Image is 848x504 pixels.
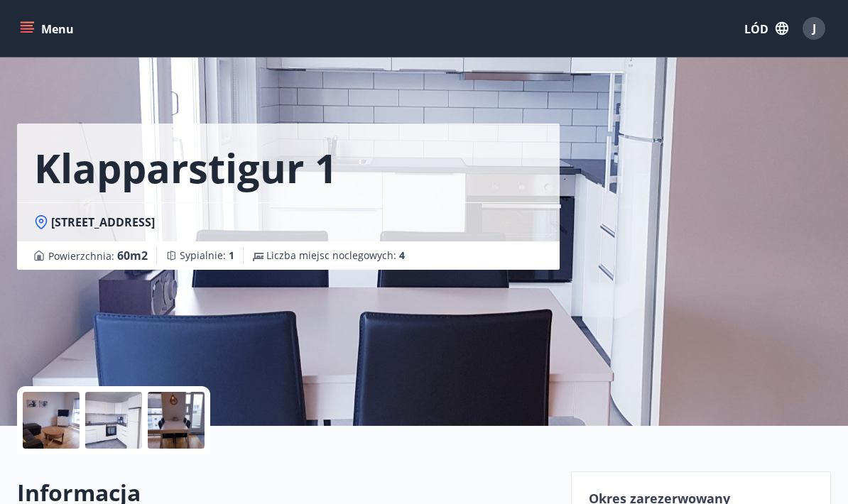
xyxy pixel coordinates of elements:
[112,249,114,263] font: :
[41,21,74,37] font: Menu
[739,15,794,42] button: LÓD
[744,21,768,37] font: LÓD
[266,248,393,262] font: Liczba miejsc noclegowych
[34,141,337,195] font: Klapparstigur 1
[229,248,234,262] font: 1
[393,248,396,262] font: :
[399,248,405,262] font: 4
[51,214,155,230] font: [STREET_ADDRESS]
[180,248,223,262] font: Sypialnie
[117,248,130,263] font: 60
[17,16,80,41] button: menu
[812,21,816,36] font: J
[797,11,831,45] button: J
[48,249,112,263] font: Powierzchnia
[223,248,226,262] font: :
[130,248,148,263] font: m2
